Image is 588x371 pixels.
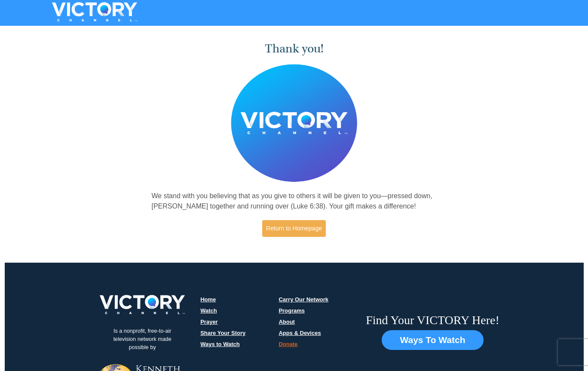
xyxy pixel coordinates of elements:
[200,330,245,336] a: Share Your Story
[89,295,196,314] img: victory-logo.png
[152,191,437,212] p: We stand with you believing that as you give to others it will be given to you—pressed down, [PER...
[262,220,326,237] a: Return to Homepage
[279,319,295,325] a: About
[200,341,240,347] a: Ways to Watch
[200,319,217,325] a: Prayer
[99,321,185,358] p: Is a nonprofit, free-to-air television network made possible by
[231,64,358,182] img: Believer's Voice of Victory Network
[279,307,305,314] a: Programs
[382,330,483,350] button: Ways To Watch
[279,330,321,336] a: Apps & Devices
[279,296,328,303] a: Carry Our Network
[152,42,437,56] h1: Thank you!
[200,296,216,303] a: Home
[200,307,217,314] a: Watch
[279,341,297,347] a: Donate
[41,2,148,21] img: VICTORYTHON - VICTORY Channel
[366,313,499,328] h6: Find Your VICTORY Here!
